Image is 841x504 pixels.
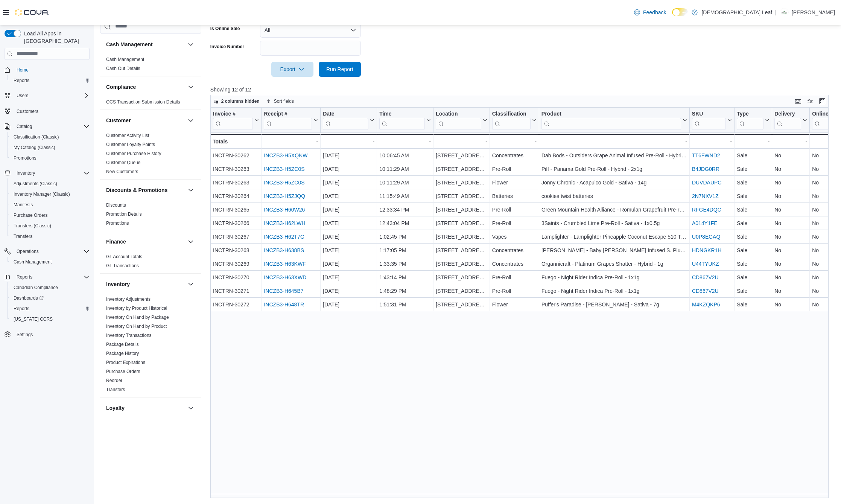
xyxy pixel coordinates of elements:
div: Date [323,111,368,118]
button: Classification [492,111,537,130]
button: Operations [2,246,93,257]
span: Adjustments (Classic) [14,181,57,187]
div: Compliance [100,97,201,110]
button: Customers [2,105,93,116]
div: 10:11:29 AM [379,178,431,187]
span: Purchase Orders [11,211,90,220]
a: M4KZQKP6 [692,301,720,308]
div: Flower [492,178,537,187]
a: Reports [11,76,32,85]
div: Time [379,111,425,118]
button: Reports [8,303,93,314]
button: Users [2,90,93,101]
h3: Customer [106,117,131,124]
span: Catalog [14,122,90,131]
div: No [774,192,807,201]
span: Adjustments (Classic) [11,179,90,188]
div: Cash Management [100,55,201,76]
div: [DATE] [323,205,374,214]
a: Dashboards [11,294,47,303]
button: SKU [692,111,732,130]
img: Cova [15,9,49,16]
a: New Customers [106,169,138,174]
label: Is Online Sale [210,26,240,32]
a: Package History [106,351,139,356]
div: Receipt # URL [264,111,312,130]
span: Classification (Classic) [11,132,90,142]
div: 10:11:29 AM [379,164,431,174]
div: Invoice # [213,111,253,130]
a: TT6FWND2 [692,152,720,158]
a: Canadian Compliance [11,283,61,292]
div: INCTRN-30264 [213,192,259,201]
span: [US_STATE] CCRS [14,316,53,322]
a: RFGE4DQC [692,207,721,213]
button: Product [541,111,687,130]
a: Customer Queue [106,160,140,165]
div: Discounts & Promotions [100,201,201,231]
button: Discounts & Promotions [186,186,195,195]
div: 10:06:45 AM [379,151,431,160]
span: Operations [17,248,39,254]
div: [STREET_ADDRESS] [436,178,487,187]
a: Discounts [106,203,126,208]
a: Reports [11,304,32,313]
span: Dashboards [11,294,90,303]
a: Settings [14,330,36,339]
span: Cash Management [106,56,144,62]
div: Sale [737,164,770,174]
div: [STREET_ADDRESS] [436,205,487,214]
a: GL Account Totals [106,254,142,259]
div: Piff - Panama Gold Pre-Roll - Hybrid - 2x1g [541,164,687,174]
button: Keyboard shortcuts [794,97,803,106]
span: Transfers [11,232,90,241]
a: INCZB3-H63XWD [264,274,306,280]
button: Sort fields [263,97,297,106]
div: Receipt # [264,111,312,118]
span: Manifests [14,202,33,208]
button: Export [271,62,313,77]
div: Breeanne Ridge [780,8,789,17]
h3: Loyalty [106,404,125,412]
button: Adjustments (Classic) [8,178,93,189]
div: SKU URL [692,111,726,130]
a: Inventory On Hand by Package [106,315,169,320]
div: cookies twist batteries [541,192,687,201]
span: Run Report [326,65,353,73]
h3: Discounts & Promotions [106,186,167,194]
button: Transfers (Classic) [8,221,93,231]
a: GL Transactions [106,263,139,268]
div: Pre-Roll [492,205,537,214]
a: Inventory Manager (Classic) [11,190,73,199]
div: [DATE] [323,219,374,228]
h3: Cash Management [106,41,153,48]
button: Delivery [774,111,807,130]
span: Customer Activity List [106,132,149,139]
a: Customer Loyalty Points [106,142,155,147]
div: No [774,151,807,160]
div: Jonny Chronic - Acapulco Gold - Sativa - 14g [541,178,687,187]
span: Promotions [106,220,129,226]
span: Export [276,62,309,77]
a: Product Expirations [106,360,145,365]
span: Canadian Compliance [14,285,58,291]
a: CD867V2U [692,274,719,280]
button: Compliance [106,83,185,91]
a: Inventory Adjustments [106,297,151,302]
div: 12:43:04 PM [379,219,431,228]
a: OCS Transaction Submission Details [106,99,180,105]
span: Home [14,65,90,75]
div: 3Saints - Crumbled Lime Pre-Roll - Sativa - 1x0.5g [541,219,687,228]
div: 11:15:49 AM [379,192,431,201]
div: [STREET_ADDRESS] [436,192,487,201]
button: Location [436,111,487,130]
span: Canadian Compliance [11,283,90,292]
a: A014Y1FE [692,220,718,226]
div: Pre-Roll [492,219,537,228]
div: No [774,178,807,187]
button: Enter fullscreen [818,97,827,106]
span: Transfers [14,233,32,239]
button: Time [379,111,431,130]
